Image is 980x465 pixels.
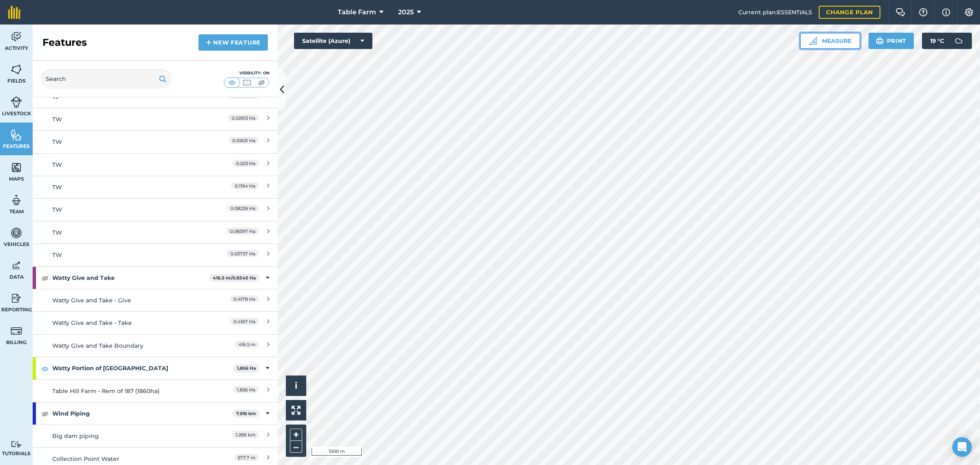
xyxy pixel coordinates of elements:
div: TW [52,115,197,124]
div: TW [52,160,197,169]
div: TW [52,228,197,237]
div: Open Intercom Messenger [952,437,972,457]
span: 0.02913 Ha [228,114,259,121]
img: svg+xml;base64,PD94bWwgdmVyc2lvbj0iMS4wIiBlbmNvZGluZz0idXRmLTgiPz4KPCEtLSBHZW5lcmF0b3I6IEFkb2JlIE... [11,96,22,108]
a: Watty Give and Take - Give0.4178 Ha [33,289,278,311]
img: fieldmargin Logo [8,6,20,19]
img: svg+xml;base64,PD94bWwgdmVyc2lvbj0iMS4wIiBlbmNvZGluZz0idXRmLTgiPz4KPCEtLSBHZW5lcmF0b3I6IEFkb2JlIE... [951,33,967,49]
a: TW0.1194 Ha [33,176,278,198]
img: svg+xml;base64,PHN2ZyB4bWxucz0iaHR0cDovL3d3dy53My5vcmcvMjAwMC9zdmciIHdpZHRoPSIxNyIgaGVpZ2h0PSIxNy... [942,7,950,17]
div: Collection Point Water [52,454,197,463]
img: svg+xml;base64,PD94bWwgdmVyc2lvbj0iMS4wIiBlbmNvZGluZz0idXRmLTgiPz4KPCEtLSBHZW5lcmF0b3I6IEFkb2JlIE... [11,194,22,206]
h2: Features [42,36,87,49]
img: svg+xml;base64,PHN2ZyB4bWxucz0iaHR0cDovL3d3dy53My5vcmcvMjAwMC9zdmciIHdpZHRoPSIxNCIgaGVpZ2h0PSIyNC... [206,38,212,47]
input: Search [41,69,171,89]
span: 0.08229 Ha [227,205,259,212]
button: Print [869,33,914,49]
a: TW0.08229 Ha [33,198,278,221]
span: 0.4167 Ha [230,318,259,325]
img: svg+xml;base64,PHN2ZyB4bWxucz0iaHR0cDovL3d3dy53My5vcmcvMjAwMC9zdmciIHdpZHRoPSI1MCIgaGVpZ2h0PSI0MC... [242,78,252,87]
div: Watty Give and Take Boundary [52,341,197,350]
div: Watty Portion of [GEOGRAPHIC_DATA]1,856 Ha [33,357,278,379]
img: svg+xml;base64,PHN2ZyB4bWxucz0iaHR0cDovL3d3dy53My5vcmcvMjAwMC9zdmciIHdpZHRoPSI1MCIgaGVpZ2h0PSI0MC... [227,78,237,87]
a: TW0.08397 Ha [33,221,278,244]
span: 0.1194 Ha [231,182,259,189]
a: New feature [198,34,268,51]
button: 19 °C [922,33,972,49]
a: Big dam piping1.266 km [33,425,278,447]
div: Watty Give and Take - Give [52,296,197,305]
img: svg+xml;base64,PHN2ZyB4bWxucz0iaHR0cDovL3d3dy53My5vcmcvMjAwMC9zdmciIHdpZHRoPSIxOCIgaGVpZ2h0PSIyNC... [41,364,49,373]
span: 0.203 Ha [232,160,259,167]
a: TW0.02913 Ha [33,108,278,130]
span: Current plan : ESSENTIALS [738,8,812,17]
button: + [290,429,302,441]
a: Watty Give and Take Boundary416.5 m [33,334,278,357]
span: 1,856 Ha [233,386,259,393]
img: svg+xml;base64,PHN2ZyB4bWxucz0iaHR0cDovL3d3dy53My5vcmcvMjAwMC9zdmciIHdpZHRoPSI1NiIgaGVpZ2h0PSI2MC... [11,161,22,174]
span: i [295,380,297,391]
span: 19 ° C [930,33,944,49]
img: Four arrows, one pointing top left, one top right, one bottom right and the last bottom left [292,406,301,415]
img: Ruler icon [809,37,817,45]
img: Two speech bubbles overlapping with the left bubble in the forefront [895,8,905,16]
button: i [286,376,306,396]
button: Measure [800,33,860,49]
span: 577.7 m [234,454,259,461]
span: 1.266 km [232,431,259,438]
span: 2025 [398,7,414,17]
span: 0.08397 Ha [226,228,259,235]
img: svg+xml;base64,PHN2ZyB4bWxucz0iaHR0cDovL3d3dy53My5vcmcvMjAwMC9zdmciIHdpZHRoPSI1MCIgaGVpZ2h0PSI0MC... [256,78,267,87]
strong: 1,856 Ha [237,365,256,371]
a: Change plan [819,6,880,19]
img: svg+xml;base64,PD94bWwgdmVyc2lvbj0iMS4wIiBlbmNvZGluZz0idXRmLTgiPz4KPCEtLSBHZW5lcmF0b3I6IEFkb2JlIE... [11,227,22,239]
img: svg+xml;base64,PD94bWwgdmVyc2lvbj0iMS4wIiBlbmNvZGluZz0idXRmLTgiPz4KPCEtLSBHZW5lcmF0b3I6IEFkb2JlIE... [11,440,22,448]
a: Table Hill Farm - Rem of 187 (1860ha)1,856 Ha [33,380,278,402]
div: Visibility: On [224,70,269,76]
strong: Watty Portion of [GEOGRAPHIC_DATA] [52,357,233,379]
img: svg+xml;base64,PD94bWwgdmVyc2lvbj0iMS4wIiBlbmNvZGluZz0idXRmLTgiPz4KPCEtLSBHZW5lcmF0b3I6IEFkb2JlIE... [11,259,22,272]
strong: Watty Give and Take [52,267,209,289]
span: 0.01631 Ha [229,137,259,144]
img: svg+xml;base64,PHN2ZyB4bWxucz0iaHR0cDovL3d3dy53My5vcmcvMjAwMC9zdmciIHdpZHRoPSIxOCIgaGVpZ2h0PSIyNC... [41,409,49,418]
a: Watty Give and Take - Take0.4167 Ha [33,311,278,334]
a: TW0.03737 Ha [33,244,278,266]
img: A cog icon [964,8,974,16]
div: Table Hill Farm - Rem of 187 (1860ha) [52,387,197,396]
div: TW [52,137,197,146]
a: TW0.203 Ha [33,153,278,176]
img: svg+xml;base64,PD94bWwgdmVyc2lvbj0iMS4wIiBlbmNvZGluZz0idXRmLTgiPz4KPCEtLSBHZW5lcmF0b3I6IEFkb2JlIE... [11,31,22,43]
span: Table Farm [338,7,376,17]
button: Satellite (Azure) [294,33,372,49]
button: – [290,441,302,453]
div: Watty Give and Take - Take [52,318,197,327]
img: svg+xml;base64,PHN2ZyB4bWxucz0iaHR0cDovL3d3dy53My5vcmcvMjAwMC9zdmciIHdpZHRoPSI1NiIgaGVpZ2h0PSI2MC... [11,63,22,76]
img: svg+xml;base64,PHN2ZyB4bWxucz0iaHR0cDovL3d3dy53My5vcmcvMjAwMC9zdmciIHdpZHRoPSIxOSIgaGVpZ2h0PSIyNC... [159,74,167,84]
strong: 416.5 m / 0.8345 Ha [213,275,256,281]
strong: Wind Piping [52,402,232,425]
strong: 7.916 km [236,411,256,416]
img: svg+xml;base64,PHN2ZyB4bWxucz0iaHR0cDovL3d3dy53My5vcmcvMjAwMC9zdmciIHdpZHRoPSI1NiIgaGVpZ2h0PSI2MC... [11,129,22,141]
img: A question mark icon [918,8,928,16]
span: 0.03737 Ha [227,250,259,257]
img: svg+xml;base64,PD94bWwgdmVyc2lvbj0iMS4wIiBlbmNvZGluZz0idXRmLTgiPz4KPCEtLSBHZW5lcmF0b3I6IEFkb2JlIE... [11,325,22,337]
div: TW [52,205,197,214]
div: Wind Piping7.916 km [33,402,278,425]
span: 0.4178 Ha [230,295,259,302]
div: TW [52,250,197,259]
span: 416.5 m [235,341,259,348]
div: Big dam piping [52,431,197,440]
img: svg+xml;base64,PD94bWwgdmVyc2lvbj0iMS4wIiBlbmNvZGluZz0idXRmLTgiPz4KPCEtLSBHZW5lcmF0b3I6IEFkb2JlIE... [11,292,22,304]
img: svg+xml;base64,PHN2ZyB4bWxucz0iaHR0cDovL3d3dy53My5vcmcvMjAwMC9zdmciIHdpZHRoPSIxOCIgaGVpZ2h0PSIyNC... [41,273,49,283]
div: Watty Give and Take416.5 m/0.8345 Ha [33,267,278,289]
div: TW [52,183,197,192]
a: TW0.01631 Ha [33,130,278,153]
img: svg+xml;base64,PHN2ZyB4bWxucz0iaHR0cDovL3d3dy53My5vcmcvMjAwMC9zdmciIHdpZHRoPSIxOSIgaGVpZ2h0PSIyNC... [876,36,884,46]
